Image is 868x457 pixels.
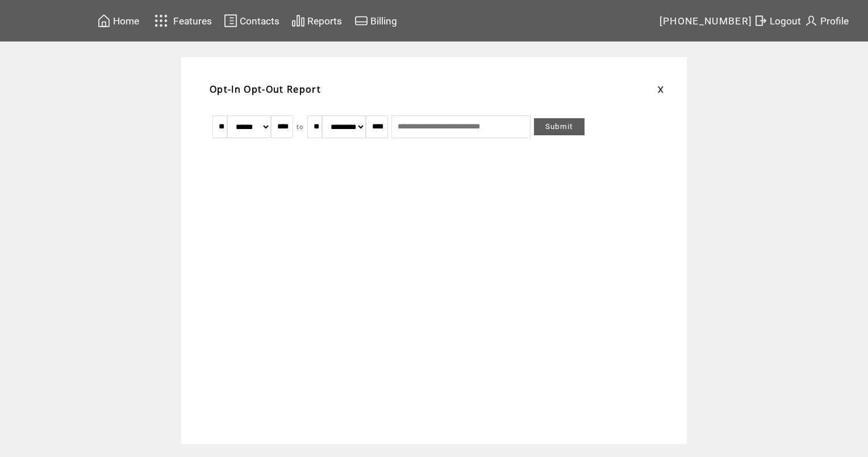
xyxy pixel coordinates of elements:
span: Profile [820,15,849,27]
img: contacts.svg [224,14,237,28]
span: Features [173,15,212,27]
img: home.svg [97,14,111,28]
img: profile.svg [804,14,818,28]
img: chart.svg [291,14,305,28]
span: Logout [770,15,801,27]
a: Profile [803,12,850,30]
span: to [297,123,304,131]
span: Reports [307,15,342,27]
a: Home [95,12,141,30]
span: Billing [370,15,397,27]
a: Submit [534,118,585,135]
a: Contacts [222,12,281,30]
a: Logout [752,12,803,30]
img: creidtcard.svg [354,14,368,28]
span: Home [113,15,139,27]
a: Billing [353,12,399,30]
img: features.svg [151,11,171,30]
span: [PHONE_NUMBER] [660,15,753,27]
a: Features [149,10,214,32]
img: exit.svg [754,14,767,28]
span: Opt-In Opt-Out Report [210,83,321,95]
span: Contacts [240,15,279,27]
a: Reports [290,12,344,30]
